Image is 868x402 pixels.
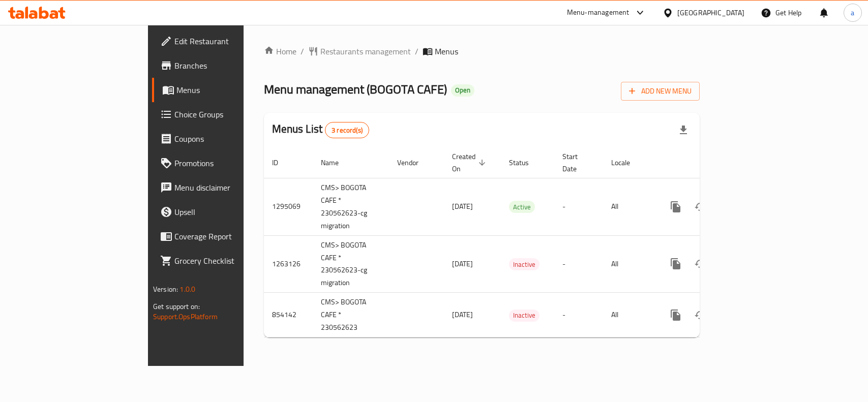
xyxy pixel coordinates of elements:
[174,157,285,169] span: Promotions
[452,150,489,175] span: Created On
[688,195,712,219] button: Change Status
[435,45,458,57] span: Menus
[301,45,304,57] li: /
[313,178,389,235] td: CMS> BOGOTA CAFE * 230562623-cg migration
[264,45,700,57] nav: breadcrumb
[174,230,285,242] span: Coverage Report
[152,102,293,127] a: Choice Groups
[272,121,369,138] h2: Menus List
[397,157,432,169] span: Vendor
[688,252,712,276] button: Change Status
[452,257,473,270] span: [DATE]
[671,118,696,142] div: Export file
[509,310,540,322] div: Inactive
[629,85,692,98] span: Add New Menu
[264,78,447,101] span: Menu management ( BOGOTA CAFE )
[688,303,712,327] button: Change Status
[152,249,293,273] a: Grocery Checklist
[325,126,369,135] span: 3 record(s)
[509,201,535,213] span: Active
[677,7,744,18] div: [GEOGRAPHIC_DATA]
[174,206,285,218] span: Upsell
[179,283,195,296] span: 1.0.0
[313,235,389,293] td: CMS> BOGOTA CAFE * 230562623-cg migration
[174,181,285,194] span: Menu disclaimer
[313,293,389,337] td: CMS> BOGOTA CAFE * 230562623
[152,224,293,249] a: Coverage Report
[603,178,655,235] td: All
[509,157,542,169] span: Status
[174,35,285,47] span: Edit Restaurant
[509,259,540,270] span: Inactive
[308,45,411,57] a: Restaurants management
[562,150,591,175] span: Start Date
[452,308,473,321] span: [DATE]
[664,195,688,219] button: more
[152,53,293,78] a: Branches
[152,151,293,175] a: Promotions
[153,283,178,296] span: Version:
[152,127,293,151] a: Coupons
[603,293,655,337] td: All
[621,82,700,101] button: Add New Menu
[152,78,293,102] a: Menus
[509,201,535,213] div: Active
[320,45,411,57] span: Restaurants management
[153,300,200,313] span: Get support on:
[664,252,688,276] button: more
[451,86,474,95] span: Open
[325,122,369,138] div: Total records count
[174,255,285,267] span: Grocery Checklist
[554,178,603,235] td: -
[603,235,655,293] td: All
[611,157,643,169] span: Locale
[451,84,474,97] div: Open
[321,157,352,169] span: Name
[664,303,688,327] button: more
[174,108,285,120] span: Choice Groups
[176,84,285,96] span: Menus
[452,200,473,213] span: [DATE]
[567,7,630,19] div: Menu-management
[152,175,293,200] a: Menu disclaimer
[509,258,540,270] div: Inactive
[152,200,293,224] a: Upsell
[264,147,769,338] table: enhanced table
[655,147,769,178] th: Actions
[415,45,418,57] li: /
[153,310,218,323] a: Support.OpsPlatform
[152,29,293,53] a: Edit Restaurant
[174,133,285,145] span: Coupons
[174,59,285,72] span: Branches
[272,157,291,169] span: ID
[851,7,854,18] span: a
[554,235,603,293] td: -
[554,293,603,337] td: -
[509,310,540,321] span: Inactive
